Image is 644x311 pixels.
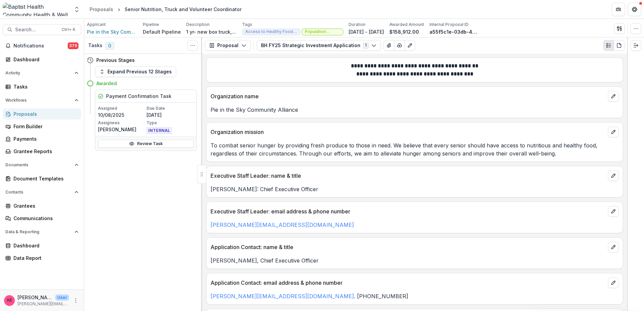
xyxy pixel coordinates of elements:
[211,128,605,136] p: Organization mission
[608,127,619,137] button: edit
[3,81,81,92] a: Tasks
[614,40,624,51] button: PDF view
[72,297,80,305] button: More
[3,240,81,251] a: Dashboard
[384,40,394,51] button: View Attached Files
[13,175,76,182] div: Document Templates
[3,227,81,237] button: Open Data & Reporting
[87,22,106,28] p: Applicant
[5,190,72,195] span: Contacts
[13,254,76,262] div: Data Report
[3,108,81,119] a: Proposals
[389,28,419,35] p: $158,912.00
[211,243,605,251] p: Application Contact: name & title
[13,135,76,142] div: Payments
[3,121,81,132] a: Form Builder
[143,22,159,28] p: Pipeline
[603,40,614,51] button: Plaintext view
[3,200,81,211] a: Grantees
[68,42,78,49] span: 379
[98,105,145,111] p: Assigned
[13,242,76,249] div: Dashboard
[211,172,605,180] p: Executive Staff Leader: name & title
[211,221,354,228] a: [PERSON_NAME][EMAIL_ADDRESS][DOMAIN_NAME]
[13,43,68,49] span: Notifications
[90,6,113,13] div: Proposals
[211,141,619,158] p: To combat senior hunger by providing fresh produce to those in need. We believe that every senior...
[608,242,619,252] button: edit
[349,22,365,28] p: Duration
[18,301,69,307] p: [PERSON_NAME][EMAIL_ADDRESS][DOMAIN_NAME]
[3,146,81,157] a: Grantee Reports
[96,80,117,87] h4: Awarded
[5,230,72,234] span: Data & Reporting
[3,24,81,35] button: Search...
[147,120,194,126] p: Type
[3,160,81,170] button: Open Documents
[3,3,69,16] img: Baptist Health Community Health & Well Being logo
[405,40,415,51] button: Edit as form
[13,215,76,222] div: Communications
[608,91,619,102] button: edit
[3,187,81,198] button: Open Contacts
[98,126,145,133] p: [PERSON_NAME]
[98,111,145,118] p: 10/08/2025
[305,29,340,34] span: Population Served-Seniors
[349,28,384,35] p: [DATE] - [DATE]
[72,3,82,16] button: Open entity switcher
[3,40,81,51] button: Notifications379
[186,28,237,35] p: 1 yr- new box truck, fresh produce, shelf-stable food and PT vol coord compensation (new position)
[15,27,58,33] span: Search...
[5,71,72,75] span: Activity
[98,120,145,126] p: Assignees
[95,66,176,77] button: Expand Previous 12 Stages
[98,140,194,148] a: Review Task
[245,29,297,34] span: Access to Healthy Food & Food Security
[87,4,116,14] a: Proposals
[3,252,81,264] a: Data Report
[3,213,81,224] a: Communications
[13,56,76,63] div: Dashboard
[13,148,76,155] div: Grantee Reports
[106,93,171,100] h5: Payment Confirmation Task
[55,295,69,301] p: User
[612,3,625,16] button: Partners
[13,83,76,90] div: Tasks
[125,6,241,13] div: Senior Nutrition, Truck and Volunteer Coordinator
[96,57,135,64] h4: Previous Stages
[3,68,81,78] button: Open Activity
[3,95,81,106] button: Open Workflows
[628,3,641,16] button: Get Help
[242,22,252,28] p: Tags
[608,170,619,181] button: edit
[257,40,381,51] button: BH FY25 Strategic Investment Application1
[608,277,619,288] button: edit
[211,292,619,300] p: . [PHONE_NUMBER]
[7,298,12,303] div: Katie E
[429,28,480,35] p: a55f5c1e-03db-4643-8486-62698023a427
[87,4,244,14] nav: breadcrumb
[211,293,354,300] a: [PERSON_NAME][EMAIL_ADDRESS][DOMAIN_NAME]
[389,22,424,28] p: Awarded Amount
[3,133,81,144] a: Payments
[88,43,102,48] h3: Tasks
[60,26,77,33] div: Ctrl + K
[187,40,198,51] button: Toggle View Cancelled Tasks
[429,22,469,28] p: Internal Proposal ID
[211,256,619,265] p: [PERSON_NAME], Chief Executive Officer
[87,28,137,35] span: Pie in the Sky Community Alliance
[13,123,76,130] div: Form Builder
[147,127,172,134] span: INTERNAL
[3,54,81,65] a: Dashboard
[211,185,619,193] p: [PERSON_NAME]: Chief Executive Officer
[3,173,81,184] a: Document Templates
[186,22,210,28] p: Description
[211,92,605,100] p: Organization name
[608,206,619,217] button: edit
[211,279,605,287] p: Application Contact: email address & phone number
[13,202,76,209] div: Grantees
[147,111,194,118] p: [DATE]
[631,40,641,51] button: Expand right
[211,106,619,114] p: Pie in the Sky Community Alliance
[205,40,251,51] button: Proposal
